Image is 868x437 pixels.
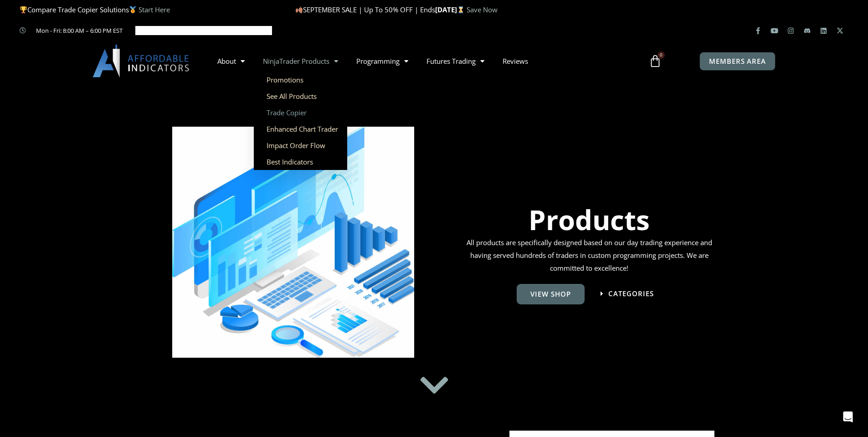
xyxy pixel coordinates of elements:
[139,5,170,14] a: Start Here
[296,6,303,13] img: 🍂
[208,51,638,72] nav: Menu
[530,291,571,298] span: View Shop
[254,121,347,137] a: Enhanced Chart Trader
[254,72,347,88] a: Promotions
[254,104,347,121] a: Trade Copier
[837,406,859,428] div: Open Intercom Messenger
[457,6,464,13] img: ⌛
[435,5,467,14] strong: [DATE]
[254,51,347,72] a: NinjaTrader Products
[254,137,347,154] a: Impact Order Flow
[709,58,766,65] span: MEMBERS AREA
[208,51,254,72] a: About
[254,72,347,170] ul: NinjaTrader Products
[295,5,435,14] span: SEPTEMBER SALE | Up To 50% OFF | Ends
[172,127,414,358] img: ProductsSection scaled | Affordable Indicators – NinjaTrader
[657,51,665,59] span: 0
[635,48,675,74] a: 0
[699,52,776,71] a: MEMBERS AREA
[254,88,347,104] a: See All Products
[135,26,272,35] iframe: Customer reviews powered by Trustpilot
[601,290,654,297] a: categories
[20,6,27,13] img: 🏆
[254,154,347,170] a: Best Indicators
[129,6,136,13] img: 🥇
[20,5,170,14] span: Compare Trade Copier Solutions
[493,51,537,72] a: Reviews
[467,5,498,14] a: Save Now
[92,45,190,77] img: LogoAI | Affordable Indicators – NinjaTrader
[608,290,654,297] span: categories
[347,51,417,72] a: Programming
[34,25,123,36] span: Mon - Fri: 8:00 AM – 6:00 PM EST
[463,236,715,275] p: All products are specifically designed based on our day trading experience and having served hund...
[417,51,493,72] a: Futures Trading
[517,284,585,304] a: View Shop
[463,201,715,239] h1: Products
